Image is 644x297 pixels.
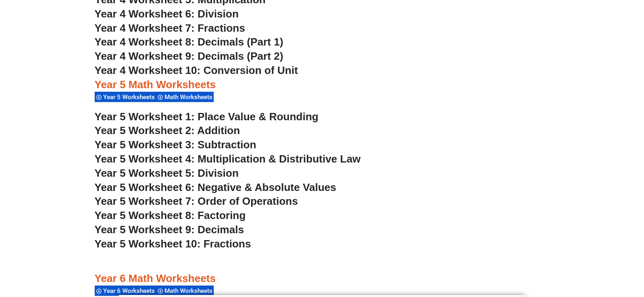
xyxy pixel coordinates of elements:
[95,272,550,286] h3: Year 6 Math Worksheets
[95,209,246,221] a: Year 5 Worksheet 8: Factoring
[95,238,251,250] a: Year 5 Worksheet 10: Fractions
[95,64,298,76] a: Year 4 Worksheet 10: Conversion of Unit
[95,223,244,236] a: Year 5 Worksheet 9: Decimals
[95,285,156,296] div: Year 6 Worksheets
[165,93,215,101] span: Math Worksheets
[103,93,157,101] span: Year 5 Worksheets
[156,91,214,102] div: Math Worksheets
[95,36,284,48] a: Year 4 Worksheet 8: Decimals (Part 1)
[509,205,644,297] iframe: Chat Widget
[95,124,240,137] a: Year 5 Worksheet 2: Addition
[95,91,156,102] div: Year 5 Worksheets
[165,287,215,295] span: Math Worksheets
[103,287,157,295] span: Year 6 Worksheets
[95,22,245,34] a: Year 4 Worksheet 7: Fractions
[156,285,214,296] div: Math Worksheets
[95,78,550,92] h3: Year 5 Math Worksheets
[95,195,298,207] a: Year 5 Worksheet 7: Order of Operations
[95,153,361,165] a: Year 5 Worksheet 4: Multiplication & Distributive Law
[95,8,239,20] a: Year 4 Worksheet 6: Division
[95,181,336,193] a: Year 5 Worksheet 6: Negative & Absolute Values
[95,139,256,151] a: Year 5 Worksheet 3: Subtraction
[95,167,239,179] a: Year 5 Worksheet 5: Division
[95,50,284,62] a: Year 4 Worksheet 9: Decimals (Part 2)
[95,111,319,123] a: Year 5 Worksheet 1: Place Value & Rounding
